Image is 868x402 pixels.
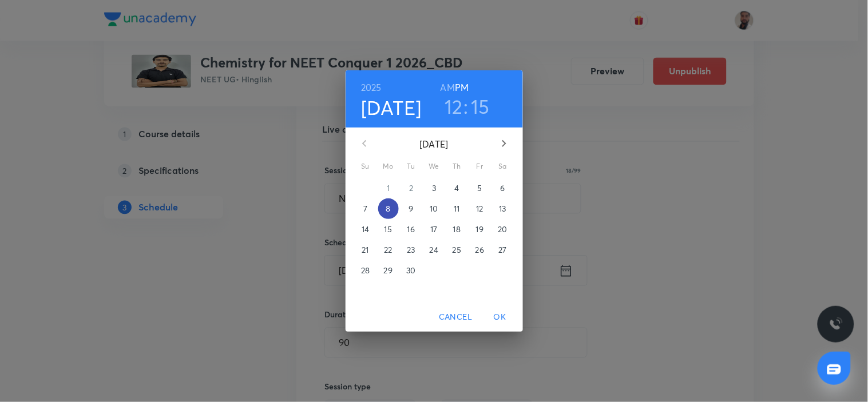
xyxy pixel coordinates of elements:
[471,94,490,118] button: 15
[386,203,390,214] p: 8
[430,244,438,256] p: 24
[378,240,399,260] button: 22
[447,219,467,240] button: 18
[493,219,513,240] button: 20
[453,224,461,235] p: 18
[430,224,437,235] p: 17
[493,240,513,260] button: 27
[498,244,506,256] p: 27
[424,198,445,219] button: 10
[455,79,469,95] button: PM
[362,244,368,256] p: 21
[424,161,445,172] span: We
[401,161,422,172] span: Tu
[355,260,376,281] button: 28
[361,265,370,276] p: 28
[470,240,490,260] button: 26
[407,244,415,256] p: 23
[475,244,484,256] p: 26
[361,79,382,95] button: 2025
[378,219,399,240] button: 15
[441,79,455,95] button: AM
[500,182,505,194] p: 6
[401,260,422,281] button: 30
[470,219,490,240] button: 19
[447,161,467,172] span: Th
[439,310,472,324] span: Cancel
[384,244,392,256] p: 22
[378,161,399,172] span: Mo
[464,94,469,118] h3: :
[454,182,459,194] p: 4
[493,161,513,172] span: Sa
[434,307,477,328] button: Cancel
[477,182,482,194] p: 5
[430,203,438,214] p: 10
[384,265,393,276] p: 29
[355,161,376,172] span: Su
[476,224,483,235] p: 19
[493,178,513,198] button: 6
[493,198,513,219] button: 13
[470,178,490,198] button: 5
[432,182,436,194] p: 3
[401,240,422,260] button: 23
[447,240,467,260] button: 25
[454,203,459,214] p: 11
[470,198,490,219] button: 12
[401,219,422,240] button: 16
[378,137,490,151] p: [DATE]
[362,224,369,235] p: 14
[445,94,463,118] button: 12
[407,224,415,235] p: 16
[447,178,467,198] button: 4
[385,224,392,235] p: 15
[498,224,507,235] p: 20
[361,95,422,120] button: [DATE]
[470,161,490,172] span: Fr
[486,310,514,324] span: OK
[401,198,422,219] button: 9
[453,244,461,256] p: 25
[406,265,415,276] p: 30
[409,203,413,214] p: 9
[378,260,399,281] button: 29
[424,219,445,240] button: 17
[378,198,399,219] button: 8
[363,203,367,214] p: 7
[424,240,445,260] button: 24
[447,198,467,219] button: 11
[355,198,376,219] button: 7
[482,307,518,328] button: OK
[355,240,376,260] button: 21
[424,178,445,198] button: 3
[355,219,376,240] button: 14
[476,203,483,214] p: 12
[499,203,506,214] p: 13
